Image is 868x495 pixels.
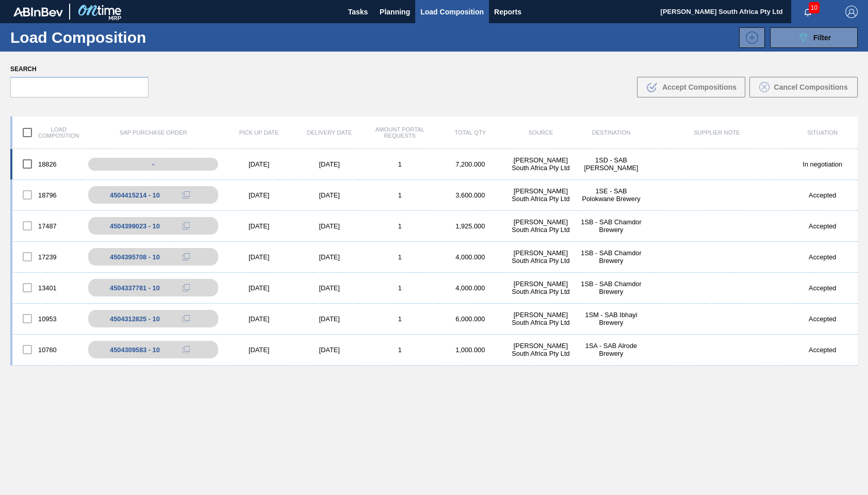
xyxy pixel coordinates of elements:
[224,284,294,292] div: [DATE]
[294,284,365,292] div: [DATE]
[576,187,647,203] div: 1SE - SAB Polokwane Brewery
[13,7,63,16] img: TNhmsLtSVTkK8tSr43FrP2fwEKptu5GPRR3wAAAABJRU5ErkJggg==
[224,191,294,199] div: [DATE]
[787,160,858,168] div: In negotiation
[12,246,83,268] div: 17239
[12,184,83,206] div: 18796
[435,315,506,323] div: 6,000.000
[365,284,435,292] div: 1
[576,218,647,234] div: 1SB - SAB Chamdor Brewery
[110,346,160,354] div: 4504309583 - 10
[435,160,506,168] div: 7,200.000
[505,218,576,234] div: Henkel South Africa Pty Ltd
[110,191,160,199] div: 4504415214 - 10
[576,280,647,295] div: 1SB - SAB Chamdor Brewery
[224,222,294,230] div: [DATE]
[294,315,365,323] div: [DATE]
[435,222,506,230] div: 1,925.000
[110,253,160,261] div: 4504395708 - 10
[176,189,196,201] div: Copy
[435,191,506,199] div: 3,600.000
[110,315,160,323] div: 4504312825 - 10
[505,129,576,136] div: Source
[176,282,196,294] div: Copy
[365,253,435,261] div: 1
[791,5,824,19] button: Notifications
[294,160,365,168] div: [DATE]
[110,284,160,292] div: 4504337781 - 10
[294,222,365,230] div: [DATE]
[176,220,196,232] div: Copy
[294,253,365,261] div: [DATE]
[813,34,831,42] span: Filter
[787,346,858,354] div: Accepted
[662,83,736,91] span: Accept Compositions
[294,129,365,136] div: Delivery Date
[12,308,83,329] div: 10953
[787,191,858,199] div: Accepted
[505,156,576,172] div: Henkel South Africa Pty Ltd
[435,346,506,354] div: 1,000.000
[809,2,820,13] span: 10
[637,77,745,97] button: Accept Compositions
[435,284,506,292] div: 4,000.000
[435,129,506,136] div: Total Qty
[12,122,83,143] div: Load composition
[10,31,176,43] h1: Load Composition
[176,343,196,356] div: Copy
[365,191,435,199] div: 1
[365,126,435,139] div: Amount Portal Requests
[88,158,218,171] div: -
[347,6,369,18] span: Tasks
[365,222,435,230] div: 1
[787,129,858,136] div: Situation
[224,315,294,323] div: [DATE]
[224,129,294,136] div: Pick up Date
[420,6,484,18] span: Load Composition
[576,342,647,357] div: 1SA - SAB Alrode Brewery
[845,6,858,18] img: Logout
[12,339,83,360] div: 10760
[494,6,521,18] span: Reports
[294,346,365,354] div: [DATE]
[365,160,435,168] div: 1
[224,160,294,168] div: [DATE]
[505,249,576,265] div: Henkel South Africa Pty Ltd
[110,222,160,230] div: 4504399023 - 10
[12,215,83,237] div: 17487
[12,277,83,299] div: 13401
[646,129,787,136] div: Supplier Note
[505,280,576,295] div: Henkel South Africa Pty Ltd
[365,315,435,323] div: 1
[770,27,858,48] button: Filter
[576,129,647,136] div: Destination
[734,27,765,48] div: New Load Composition
[787,222,858,230] div: Accepted
[224,346,294,354] div: [DATE]
[12,153,83,175] div: 18826
[576,156,647,172] div: 1SD - SAB Rosslyn Brewery
[787,284,858,292] div: Accepted
[787,253,858,261] div: Accepted
[380,6,410,18] span: Planning
[176,251,196,263] div: Copy
[774,83,847,91] span: Cancel Compositions
[435,253,506,261] div: 4,000.000
[294,191,365,199] div: [DATE]
[505,342,576,357] div: Henkel South Africa Pty Ltd
[176,312,196,325] div: Copy
[83,129,224,136] div: SAP Purchase Order
[576,249,647,265] div: 1SB - SAB Chamdor Brewery
[365,346,435,354] div: 1
[224,253,294,261] div: [DATE]
[787,315,858,323] div: Accepted
[749,77,858,97] button: Cancel Compositions
[505,187,576,203] div: Henkel South Africa Pty Ltd
[576,311,647,326] div: 1SM - SAB Ibhayi Brewery
[10,62,149,77] label: Search
[505,311,576,326] div: Henkel South Africa Pty Ltd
